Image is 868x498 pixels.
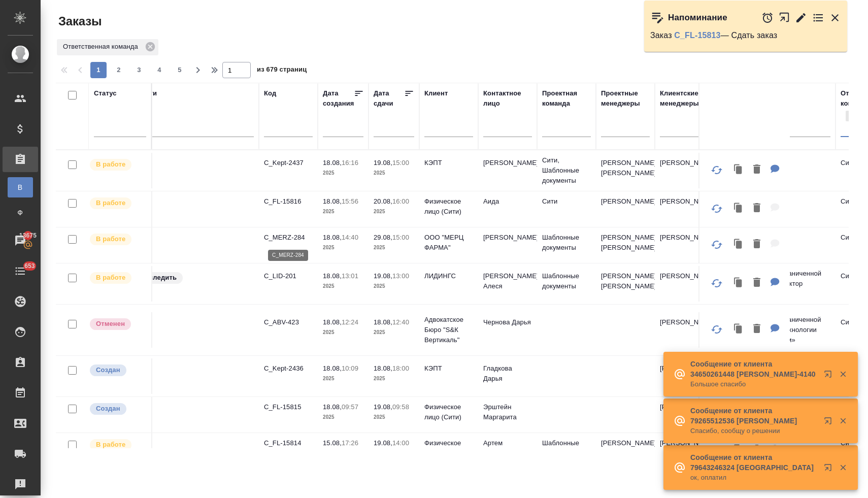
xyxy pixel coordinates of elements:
[714,310,836,350] td: (TUP) Общество с ограниченной ответственностью «Технологии управления переводом»
[57,39,158,55] div: Ответственная команда
[748,198,765,219] button: Удалить
[832,463,853,472] button: Закрыть
[483,88,532,109] div: Контактное лицо
[478,191,537,227] td: Аида
[8,177,33,197] a: В
[690,406,817,426] p: Сообщение от клиента 79265512536 [PERSON_NAME]
[818,411,842,435] button: Открыть в новой вкладке
[655,433,714,469] td: [PERSON_NAME]
[323,318,342,326] p: 18.08,
[374,439,392,447] p: 19.08,
[374,88,404,109] div: Дата сдачи
[131,65,147,75] span: 3
[392,159,409,167] p: 15:00
[729,273,748,293] button: Клонировать
[478,397,537,433] td: Эрштейн Маргарита
[690,473,817,483] p: ок, оплатил
[705,158,729,182] button: Обновить
[131,62,147,78] button: 3
[323,272,342,280] p: 18.08,
[89,271,146,285] div: Выставляет ПМ после принятия заказа от КМа
[537,433,596,469] td: Шаблонные документы
[424,158,473,168] p: КЭПТ
[374,412,414,422] p: 2025
[13,230,43,241] span: 13675
[705,271,729,295] button: Обновить
[748,319,765,340] button: Удалить
[846,111,855,121] div: Сити
[264,233,313,243] p: C_MERZ-284
[424,271,473,281] p: ЛИДИНГС
[264,271,313,281] p: C_LID-201
[655,312,714,348] td: [PERSON_NAME]
[264,88,276,98] div: Код
[655,191,714,227] td: [PERSON_NAME]
[374,159,392,167] p: 19.08,
[537,227,596,263] td: Шаблонные документы
[89,158,146,172] div: Выставляет ПМ после принятия заказа от КМа
[424,315,473,345] p: Адвокатское Бюро "S&К Вертикаль"
[748,159,765,180] button: Удалить
[374,207,414,217] p: 2025
[151,62,168,78] button: 4
[650,30,841,41] p: Заказ — Сдать заказ
[96,234,125,244] p: В работе
[374,243,414,253] p: 2025
[342,318,358,326] p: 12:24
[96,198,125,208] p: В работе
[323,207,363,217] p: 2025
[3,258,38,284] a: 653
[705,317,729,342] button: Обновить
[424,438,473,458] p: Физическое лицо (Сити)
[705,233,729,257] button: Обновить
[342,364,358,372] p: 10:09
[111,65,127,75] span: 2
[765,273,785,293] button: Для КМ: +1нзк
[374,318,392,326] p: 18.08,
[8,203,33,223] a: Ф
[89,196,146,210] div: Выставляет ПМ после принятия заказа от КМа
[264,196,313,207] p: C_FL-15816
[374,281,414,291] p: 2025
[537,191,596,227] td: Сити
[392,364,409,372] p: 18:00
[374,403,392,411] p: 19.08,
[845,110,867,122] div: Сити
[374,374,414,384] p: 2025
[537,150,596,191] td: Сити, Шаблонные документы
[323,159,342,167] p: 18.08,
[690,426,817,436] p: Спасибо, сообщу о решении
[537,266,596,302] td: Шаблонные документы
[596,433,655,469] td: [PERSON_NAME] [PERSON_NAME]
[596,227,655,263] td: [PERSON_NAME] [PERSON_NAME]
[818,457,842,482] button: Открыть в новой вкладке
[323,364,342,372] p: 18.08,
[89,402,146,416] div: Выставляется автоматически при создании заказа
[478,358,537,394] td: Гладкова Дарья
[655,397,714,433] td: [PERSON_NAME]
[596,191,655,227] td: [PERSON_NAME]
[424,363,473,374] p: КЭПТ
[596,266,655,302] td: [PERSON_NAME] [PERSON_NAME]
[342,234,358,241] p: 14:40
[18,261,41,271] span: 653
[374,168,414,178] p: 2025
[264,402,313,412] p: C_FL-15815
[729,234,748,255] button: Клонировать
[832,370,853,379] button: Закрыть
[690,359,817,379] p: Сообщение от клиента 34650261448 [PERSON_NAME]-4140
[264,363,313,374] p: C_Kept-2436
[655,358,714,394] td: [PERSON_NAME]
[257,63,307,78] span: из 679 страниц
[478,227,537,263] td: [PERSON_NAME]
[374,272,392,280] p: 19.08,
[264,438,313,448] p: C_FL-15814
[96,319,125,329] p: Отменен
[342,439,358,447] p: 17:26
[264,158,313,168] p: C_Kept-2437
[172,65,188,75] span: 5
[392,403,409,411] p: 09:58
[392,272,409,280] p: 13:00
[323,412,363,422] p: 2025
[63,42,142,52] p: Ответственная команда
